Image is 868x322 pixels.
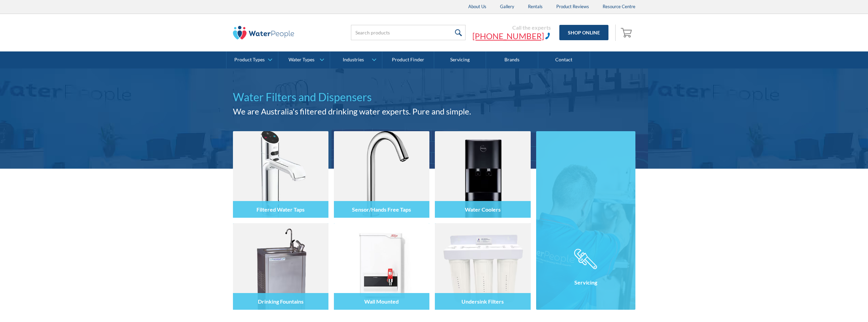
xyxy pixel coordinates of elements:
[465,206,501,213] h4: Water Coolers
[538,51,590,68] a: Contact
[574,279,597,286] h4: Servicing
[233,223,328,310] img: Drinking Fountains
[233,131,328,218] img: Filtered Water Taps
[536,131,635,310] a: Servicing
[256,206,305,213] h4: Filtered Water Taps
[330,51,382,68] a: Industries
[434,51,486,68] a: Servicing
[621,27,634,38] img: shopping cart
[278,51,330,68] a: Water Types
[343,57,364,63] div: Industries
[435,223,530,310] img: Undersink Filters
[472,24,550,31] div: Call the experts
[352,206,411,213] h4: Sensor/Hands Free Taps
[226,51,278,68] a: Product Types
[289,57,314,63] div: Water Types
[334,223,429,310] img: Wall Mounted
[351,25,466,40] input: Search products
[486,51,538,68] a: Brands
[619,25,635,41] a: Open cart
[435,131,530,218] img: Water Coolers
[472,31,550,41] ctc: Call (03) 9885 0222 with Linkus Desktop Client
[233,26,294,40] img: The Water People
[334,131,429,218] img: Sensor/Hands Free Taps
[472,31,550,41] a: [PHONE_NUMBER]
[364,298,399,305] h4: Wall Mounted
[461,298,504,305] h4: Undersink Filters
[382,51,434,68] a: Product Finder
[234,57,265,63] div: Product Types
[472,31,544,41] ctcspan: [PHONE_NUMBER]
[258,298,304,305] h4: Drinking Fountains
[559,25,608,40] a: Shop Online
